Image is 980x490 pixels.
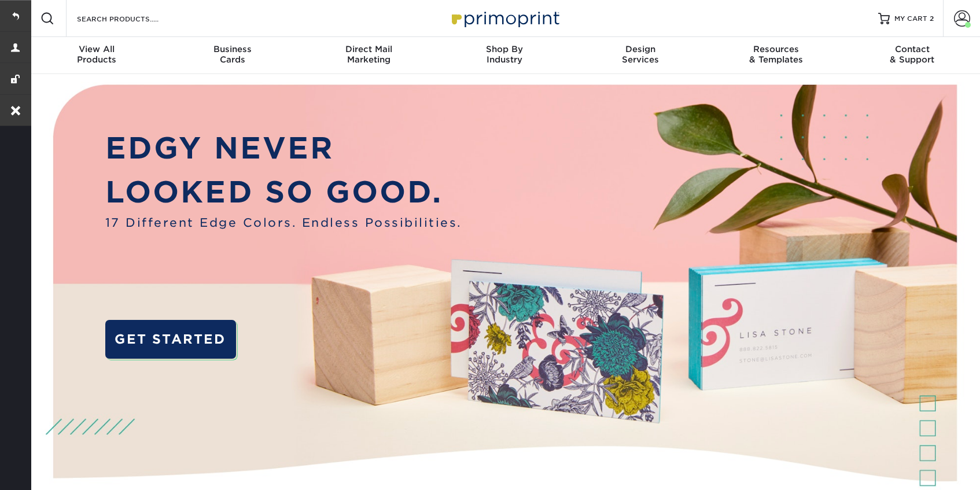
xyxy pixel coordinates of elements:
[301,37,437,74] a: Direct MailMarketing
[437,44,573,54] span: Shop By
[708,37,844,74] a: Resources& Templates
[437,37,573,74] a: Shop ByIndustry
[572,44,708,54] span: Design
[165,44,301,54] span: Business
[844,37,980,74] a: Contact& Support
[447,6,562,31] img: Primoprint
[301,44,437,54] span: Direct Mail
[708,44,844,65] div: & Templates
[844,44,980,65] div: & Support
[437,44,573,65] div: Industry
[165,37,301,74] a: BusinessCards
[708,44,844,54] span: Resources
[165,44,301,65] div: Cards
[844,44,980,54] span: Contact
[105,170,462,214] p: LOOKED SO GOOD.
[29,44,165,54] span: View All
[930,14,934,23] span: 2
[76,12,189,25] input: SEARCH PRODUCTS.....
[105,214,462,231] span: 17 Different Edge Colors. Endless Possibilities.
[572,44,708,65] div: Services
[572,37,708,74] a: DesignServices
[105,320,236,359] a: GET STARTED
[894,14,927,24] span: MY CART
[29,37,165,74] a: View AllProducts
[301,44,437,65] div: Marketing
[29,44,165,65] div: Products
[105,126,462,170] p: EDGY NEVER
